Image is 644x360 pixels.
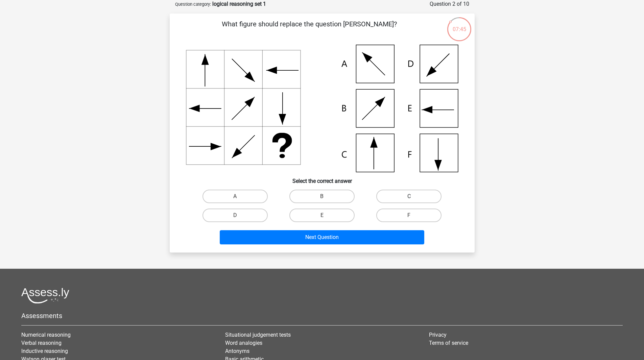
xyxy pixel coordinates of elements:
[202,190,268,203] label: A
[429,340,468,346] a: Terms of service
[21,340,62,346] a: Verbal reasoning
[376,209,442,222] label: F
[21,348,68,354] a: Inductive reasoning
[220,230,424,244] button: Next Question
[21,332,71,338] a: Numerical reasoning
[289,209,355,222] label: E
[175,2,211,7] small: Question category:
[181,172,464,184] h6: Select the correct answer
[181,19,438,39] p: What figure should replace the question [PERSON_NAME]?
[289,190,355,203] label: B
[212,1,266,7] strong: logical reasoning set 1
[376,190,442,203] label: C
[429,332,447,338] a: Privacy
[447,17,472,33] div: 07:45
[225,332,291,338] a: Situational judgement tests
[225,340,262,346] a: Word analogies
[225,348,249,354] a: Antonyms
[202,209,268,222] label: D
[21,288,69,304] img: Assessly logo
[21,312,623,320] h5: Assessments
